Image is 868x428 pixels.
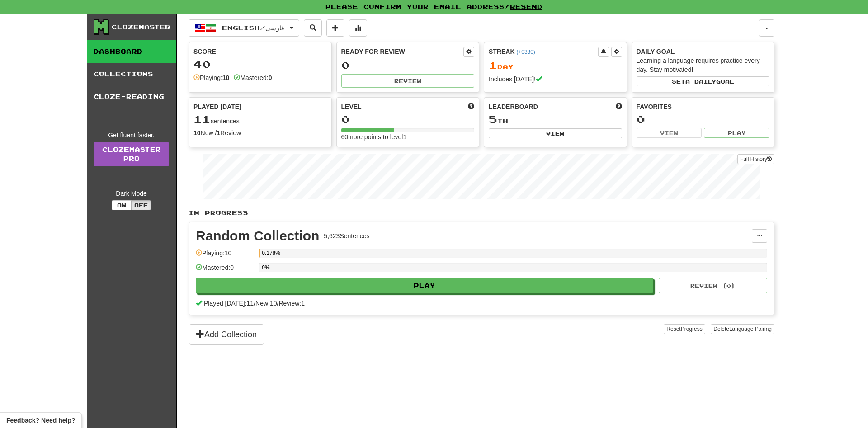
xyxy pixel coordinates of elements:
div: sentences [193,114,327,126]
div: Playing: [193,73,229,82]
div: Score [193,47,327,56]
a: (+0330) [516,49,535,55]
div: New / Review [193,128,327,137]
p: In Progress [189,208,774,217]
button: View [637,128,702,138]
button: Add Collection [189,324,264,345]
button: On [112,200,132,210]
button: Add sentence to collection [326,19,344,37]
span: New: 10 [255,300,277,307]
div: 0 [341,60,475,71]
div: Streak [489,47,598,56]
div: Get fluent faster. [94,131,169,140]
span: 11 [193,113,211,126]
strong: 10 [193,129,201,136]
div: Clozemaster [112,23,170,32]
div: Mastered: 0 [196,263,255,278]
span: Level [341,102,362,111]
button: DeleteLanguage Pairing [711,324,774,334]
div: 5,623 Sentences [324,231,369,240]
span: 1 [489,59,497,71]
span: English / فارسی [222,24,284,32]
div: 0 [341,114,475,125]
a: Dashboard [87,40,176,63]
div: Ready for Review [341,47,464,56]
span: Played [DATE]: 11 [204,300,254,307]
button: Review (0) [659,278,767,293]
button: Play [704,128,769,138]
span: Language Pairing [729,326,772,332]
div: Day [489,60,622,71]
button: View [489,128,622,138]
span: Score more points to level up [468,102,474,111]
div: 60 more points to level 1 [341,132,475,141]
span: This week in points, UTC [616,102,622,111]
span: Review: 1 [278,300,305,307]
strong: 10 [222,74,230,81]
div: Mastered: [234,73,272,82]
div: Playing: 10 [196,249,255,263]
a: ClozemasterPro [94,142,169,166]
button: Seta dailygoal [637,76,770,86]
div: Dark Mode [94,189,169,198]
div: Includes [DATE]! [489,75,622,84]
div: 0 [637,114,770,125]
button: More stats [349,19,367,37]
span: / [277,300,279,307]
button: Search sentences [304,19,322,37]
button: English/فارسی [189,19,299,37]
div: Random Collection [196,229,319,243]
span: Open feedback widget [6,416,75,425]
button: Off [131,200,151,210]
a: Resend [510,3,542,10]
div: 40 [193,59,327,70]
button: ResetProgress [664,324,705,334]
div: Daily Goal [637,47,770,56]
button: Full History [737,154,774,164]
button: Review [341,74,475,88]
span: / [254,300,255,307]
strong: 0 [269,74,272,81]
div: Favorites [637,102,770,111]
a: Cloze-Reading [87,85,176,108]
span: a daily [685,78,716,85]
span: Progress [681,326,703,332]
div: Learning a language requires practice every day. Stay motivated! [637,56,770,74]
span: 5 [489,113,497,126]
strong: 1 [217,129,220,136]
span: Played [DATE] [193,102,241,111]
button: Play [196,278,653,293]
a: Collections [87,63,176,85]
div: th [489,114,622,126]
span: Leaderboard [489,102,538,111]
